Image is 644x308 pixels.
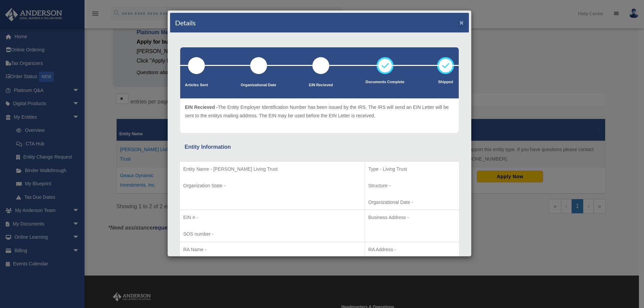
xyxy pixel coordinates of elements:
p: EIN # - [183,213,361,222]
p: Documents Complete [365,79,404,86]
p: SOS number - [183,230,361,238]
span: EIN Recieved - [185,104,218,110]
p: Organization State - [183,182,361,190]
button: × [459,19,464,26]
p: RA Address - [368,245,456,254]
p: Organizational Date - [368,198,456,207]
p: Type - Living Trust [368,165,456,173]
p: Business Address - [368,213,456,222]
p: Organizational Date [241,82,276,89]
p: RA Name - [183,245,361,254]
p: The Entity Employer Identification Number has been issued by the IRS. The IRS will send an EIN Le... [185,103,454,120]
p: EIN Recieved [309,82,333,89]
p: Shipped [437,79,454,86]
div: Entity Information [185,142,454,152]
p: Entity Name - [PERSON_NAME] Living Trust [183,165,361,173]
p: Articles Sent [185,82,208,89]
p: Structure - [368,182,456,190]
h4: Details [175,18,196,27]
